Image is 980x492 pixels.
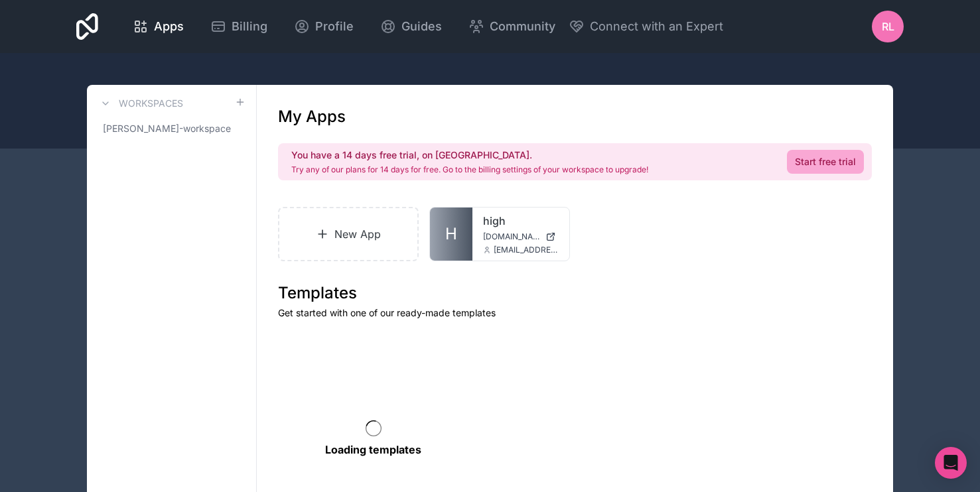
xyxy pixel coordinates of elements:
[291,164,648,175] p: Try any of our plans for 14 days for free. Go to the billing settings of your workspace to upgrade!
[278,282,872,304] h1: Templates
[119,97,183,110] h3: Workspaces
[430,208,472,261] a: H
[98,117,245,141] a: [PERSON_NAME]-workspace
[494,245,559,255] span: [EMAIL_ADDRESS][DOMAIN_NAME]
[98,95,183,111] a: Workspaces
[935,447,967,479] div: Open Intercom Messenger
[490,17,555,36] span: Community
[154,17,184,36] span: Apps
[370,12,453,41] a: Guides
[291,149,648,162] h2: You have a 14 days free trial, on [GEOGRAPHIC_DATA].
[278,106,346,127] h1: My Apps
[483,213,559,229] a: high
[103,122,231,135] span: [PERSON_NAME]-workspace
[325,442,421,458] p: Loading templates
[458,12,566,41] a: Community
[278,306,872,320] p: Get started with one of our ready-made templates
[122,12,194,41] a: Apps
[483,231,559,242] a: [DOMAIN_NAME]
[315,17,354,36] span: Profile
[401,17,442,36] span: Guides
[483,231,540,242] span: [DOMAIN_NAME]
[283,12,364,41] a: Profile
[882,19,894,34] span: RL
[445,223,457,245] span: H
[569,17,723,36] button: Connect with an Expert
[787,150,864,174] a: Start free trial
[200,12,278,41] a: Billing
[590,17,723,36] span: Connect with an Expert
[232,17,267,36] span: Billing
[278,207,419,261] a: New App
